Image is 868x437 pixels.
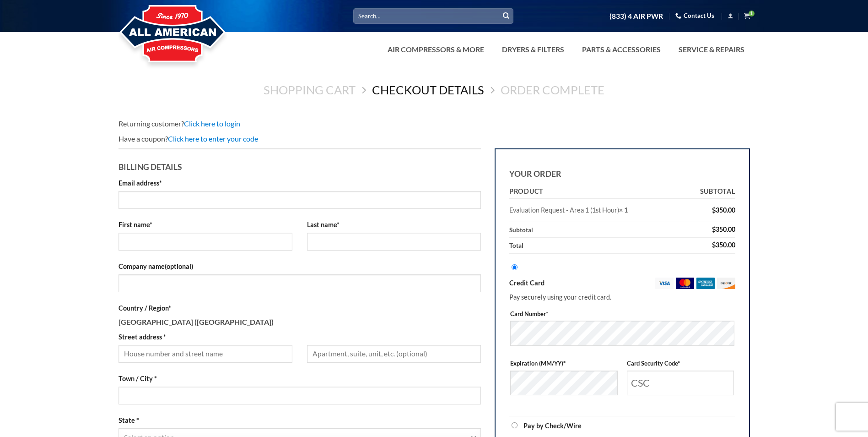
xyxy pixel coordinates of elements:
th: Subtotal [681,185,735,200]
input: Apartment, suite, unit, etc. (optional) [307,345,481,363]
bdi: 350.00 [712,225,735,233]
h3: Billing details [119,156,481,174]
label: Credit Card [509,278,735,289]
a: Enter your coupon code [168,134,258,143]
th: Subtotal [509,222,681,238]
a: Dryers & Filters [496,40,570,59]
a: Shopping Cart [264,83,356,97]
a: Click here to login [184,119,240,128]
img: amex [696,278,715,289]
a: (833) 4 AIR PWR [609,8,663,24]
div: Have a coupon? [119,133,750,145]
strong: × 1 [619,206,628,214]
label: Expiration (MM/YY) [510,359,618,368]
a: Air Compressors & More [382,40,490,59]
img: visa [655,278,674,289]
label: Town / City [119,373,481,384]
bdi: 350.00 [712,206,735,214]
label: Country / Region [119,303,481,313]
div: Returning customer? [119,118,750,130]
label: First name [119,219,292,230]
label: Card Security Code [627,359,734,368]
fieldset: Payment Info [510,306,734,409]
span: (optional) [165,262,193,270]
th: Total [509,238,681,254]
th: Product [509,185,681,200]
label: Card Number [510,309,734,318]
label: Email address [119,178,481,188]
a: Service & Repairs [673,40,750,59]
span: $ [712,206,716,214]
span: $ [712,241,716,249]
input: House number and street name [119,345,292,363]
a: View cart [744,10,750,22]
nav: Checkout steps [119,76,750,104]
p: Pay securely using your credit card. [509,292,735,302]
button: Submit [499,9,513,23]
a: Parts & Accessories [577,40,666,59]
span: $ [712,225,716,233]
a: Login [728,10,733,22]
a: Checkout details [372,83,484,97]
bdi: 350.00 [712,241,735,249]
label: Pay by Check/Wire [523,422,582,430]
label: Street address [119,332,292,342]
label: Last name [307,219,481,230]
label: State [119,415,481,426]
h3: Your order [509,163,735,180]
strong: [GEOGRAPHIC_DATA] ([GEOGRAPHIC_DATA]) [119,317,274,326]
a: Contact Us [675,9,714,23]
input: Search… [353,8,513,23]
img: mastercard [676,278,694,289]
input: CSC [627,371,734,395]
label: Company name [119,261,481,272]
img: discover [717,278,735,289]
td: Evaluation Request - Area 1 (1st Hour) [509,199,681,222]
